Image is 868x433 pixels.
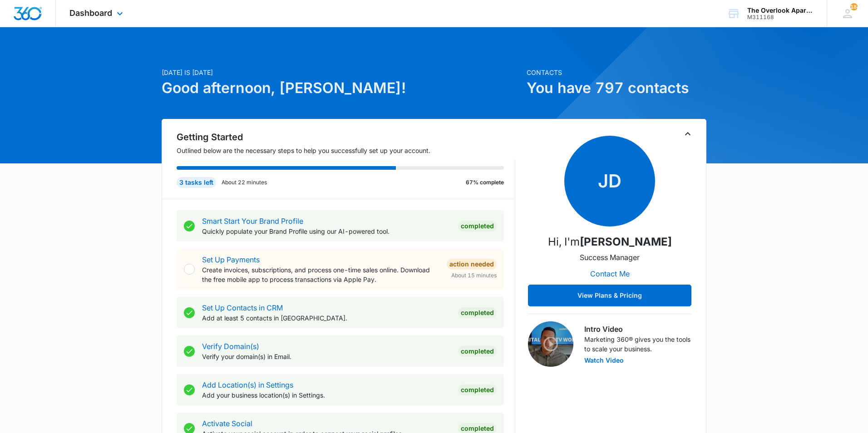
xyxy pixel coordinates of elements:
div: account id [747,14,814,20]
p: Verify your domain(s) in Email. [202,352,451,361]
button: Watch Video [584,357,624,364]
span: JD [564,136,655,226]
span: 184 [850,3,858,10]
p: Quickly populate your Brand Profile using our AI-powered tool. [202,226,451,236]
div: Completed [458,384,497,395]
p: Success Manager [580,252,640,263]
a: Add Location(s) in Settings [202,380,293,389]
p: About 22 minutes [222,178,267,187]
div: Completed [458,221,497,231]
div: 3 tasks left [177,177,216,188]
p: Add at least 5 contacts in [GEOGRAPHIC_DATA]. [202,313,451,323]
p: Marketing 360® gives you the tools to scale your business. [584,335,691,354]
a: Set Up Contacts in CRM [202,303,283,312]
div: Completed [458,307,497,318]
a: Smart Start Your Brand Profile [202,216,303,226]
p: [DATE] is [DATE] [162,68,521,77]
p: Create invoices, subscriptions, and process one-time sales online. Download the free mobile app t... [202,265,439,284]
div: Action Needed [447,259,497,270]
p: Contacts [527,68,706,77]
h1: You have 797 contacts [527,77,706,99]
div: Completed [458,346,497,357]
a: Verify Domain(s) [202,342,259,351]
img: Intro Video [528,321,573,367]
p: Hi, I'm [548,234,672,250]
button: Contact Me [581,263,639,285]
h2: Getting Started [177,130,515,144]
p: Outlined below are the necessary steps to help you successfully set up your account. [177,146,515,155]
div: notifications count [850,3,858,10]
p: 67% complete [466,178,504,187]
button: View Plans & Pricing [528,285,691,306]
a: Set Up Payments [202,255,260,264]
div: account name [747,7,814,14]
h1: Good afternoon, [PERSON_NAME]! [162,77,521,99]
span: About 15 minutes [451,271,497,280]
h3: Intro Video [584,324,691,335]
button: Toggle Collapse [682,128,693,139]
strong: [PERSON_NAME] [580,235,672,248]
a: Activate Social [202,419,252,428]
span: Dashboard [69,8,112,18]
p: Add your business location(s) in Settings. [202,390,451,400]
